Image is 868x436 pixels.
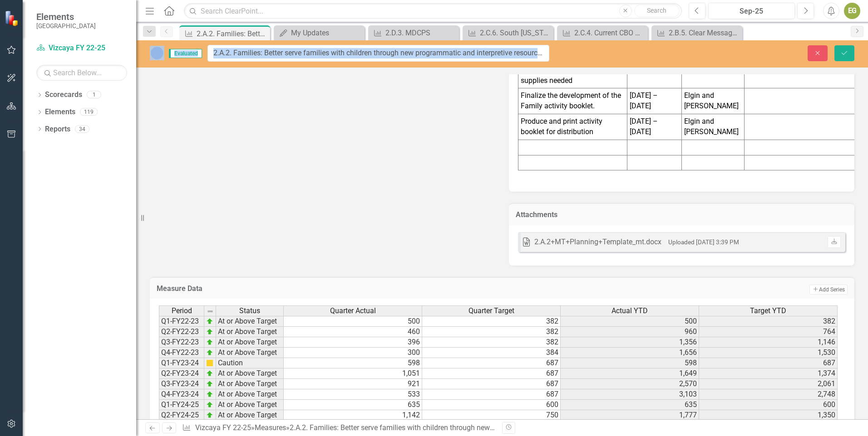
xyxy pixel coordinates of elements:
[184,3,682,19] input: Search ClearPoint...
[561,337,699,348] td: 1,356
[422,348,561,358] td: 384
[422,410,561,421] td: 750
[291,27,362,39] div: My Updates
[561,348,699,358] td: 1,656
[561,327,699,337] td: 960
[255,423,286,432] a: Measures
[159,316,204,327] td: Q1-FY22-23
[216,348,284,358] td: At or Above Target
[699,389,838,400] td: 2,748
[150,46,164,60] img: No Information
[480,27,551,39] div: 2.C.6. South [US_STATE]'s Indigenous Communities: Estab. relationships to create a land acknowled...
[612,307,648,315] span: Actual YTD
[422,337,561,348] td: 382
[559,27,646,39] a: 2.C.4. Current CBO Relationships: At least 20 organizations per year
[422,379,561,389] td: 687
[216,368,284,379] td: At or Above Target
[385,27,457,39] div: 2.D.3. MDCPS
[284,368,422,379] td: 1,051
[699,410,838,421] td: 1,350
[561,400,699,410] td: 635
[465,27,551,39] a: 2.C.6. South [US_STATE]'s Indigenous Communities: Estab. relationships to create a land acknowled...
[284,400,422,410] td: 635
[521,116,625,137] p: Produce and print activity booklet for distribution
[159,379,204,389] td: Q3-FY23-24
[216,327,284,337] td: At or Above Target
[684,116,742,137] p: Elgin and [PERSON_NAME]
[699,368,838,379] td: 1,374
[284,410,422,421] td: 1,142
[206,359,213,367] img: cBAA0RP0Y6D5n+AAAAAElFTkSuQmCC
[159,337,204,348] td: Q3-FY22-23
[370,27,457,39] a: 2.D.3. MDCPS
[750,307,786,315] span: Target YTD
[36,11,96,22] span: Elements
[422,368,561,379] td: 687
[561,410,699,421] td: 1,777
[216,316,284,327] td: At or Above Target
[469,307,514,315] span: Quarter Target
[561,358,699,368] td: 598
[561,389,699,400] td: 3,103
[844,3,860,19] div: EG
[699,358,838,368] td: 687
[284,316,422,327] td: 500
[516,211,848,219] h3: Attachments
[206,370,213,377] img: zOikAAAAAElFTkSuQmCC
[668,238,739,246] small: Uploaded [DATE] 3:39 PM
[699,316,838,327] td: 382
[197,28,268,39] div: 2.A.2. Families: Better serve families with children through new programmatic and interpretive re...
[534,237,661,247] div: 2.A.2+MT+Planning+Template_mt.docx
[5,10,20,26] img: ClearPoint Strategy
[630,91,679,111] p: [DATE] – [DATE]
[75,125,89,133] div: 34
[159,410,204,421] td: Q2-FY24-25
[159,389,204,400] td: Q4-FY23-24
[87,91,101,99] div: 1
[45,107,75,117] a: Elements
[159,348,204,358] td: Q4-FY22-23
[284,358,422,368] td: 598
[422,389,561,400] td: 687
[36,65,127,81] input: Search Below...
[159,327,204,337] td: Q2-FY22-23
[284,379,422,389] td: 921
[80,108,98,116] div: 119
[239,307,260,315] span: Status
[216,400,284,410] td: At or Above Target
[36,22,96,29] small: [GEOGRAPHIC_DATA]
[669,27,740,39] div: 2.B.5. Clear Messaging: Feature core values in communications, programs and interpretation (75% o...
[684,91,742,111] p: Elgin and [PERSON_NAME]
[276,27,362,39] a: My Updates
[708,3,795,19] button: Sep-25
[699,337,838,348] td: 1,146
[647,7,666,14] span: Search
[159,358,204,368] td: Q1-FY23-24
[182,423,495,433] div: » »
[206,412,213,419] img: zOikAAAAAElFTkSuQmCC
[159,400,204,410] td: Q1-FY24-25
[206,318,213,325] img: zOikAAAAAElFTkSuQmCC
[630,116,679,137] p: [DATE] – [DATE]
[284,337,422,348] td: 396
[699,400,838,410] td: 600
[330,307,376,315] span: Quarter Actual
[172,307,192,315] span: Period
[634,5,680,17] button: Search
[195,423,251,432] a: Vizcaya FY 22-25
[216,379,284,389] td: At or Above Target
[284,348,422,358] td: 300
[699,379,838,389] td: 2,061
[422,400,561,410] td: 600
[654,27,740,39] a: 2.B.5. Clear Messaging: Feature core values in communications, programs and interpretation (75% o...
[284,389,422,400] td: 533
[206,391,213,398] img: zOikAAAAAElFTkSuQmCC
[521,91,625,111] p: Finalize the development of the Family activity booklet.
[216,389,284,400] td: At or Above Target
[206,328,213,335] img: zOikAAAAAElFTkSuQmCC
[809,285,848,295] button: Add Series
[159,368,204,379] td: Q2-FY23-24
[169,49,202,58] span: Evaluated
[422,316,561,327] td: 382
[574,27,646,39] div: 2.C.4. Current CBO Relationships: At least 20 organizations per year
